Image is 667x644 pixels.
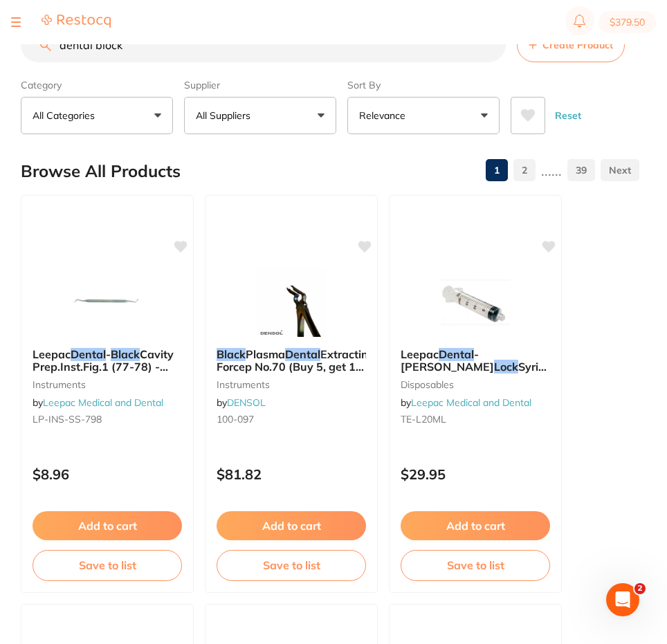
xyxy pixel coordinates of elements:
span: LP-INS-SS-798 [33,413,102,425]
span: Plasma [246,347,285,361]
span: 2 [634,583,646,594]
small: instruments [217,379,366,390]
label: Category [21,79,173,91]
p: $8.96 [33,466,182,482]
span: TE-L20ML [401,413,446,425]
span: - [106,347,111,361]
button: Save to list [401,550,550,580]
span: by [33,396,163,409]
label: Sort By [347,79,500,91]
p: $81.82 [217,466,366,482]
p: ...... [541,163,562,178]
button: $379.50 [599,11,656,33]
label: Supplier [184,79,336,91]
button: Save to list [33,550,182,580]
span: by [401,396,531,409]
button: Add to cart [401,511,550,540]
span: by [217,396,266,409]
input: Search Products [21,28,506,62]
a: 2 [513,156,536,184]
span: Create Product [542,39,613,50]
span: Leepac [33,347,71,361]
p: All Categories [33,109,100,122]
p: Relevance [359,109,411,122]
em: Dental [285,347,320,361]
a: Leepac Medical and Dental [411,396,531,409]
small: disposables [401,379,550,390]
p: $29.95 [401,466,550,482]
small: instruments [33,379,182,390]
em: Black [111,347,140,361]
button: Create Product [517,28,625,62]
span: - [PERSON_NAME] [401,347,494,374]
em: Dental [71,347,106,361]
img: Restocq Logo [42,14,111,28]
em: Dental [439,347,474,361]
img: Leepac Dental - Terumo Luer Lock Syringe 20ML - High Quality Dental Product [430,268,520,337]
button: Add to cart [33,511,182,540]
a: 1 [486,156,508,184]
a: Leepac Medical and Dental [43,396,163,409]
button: Save to list [217,550,366,580]
a: DENSOL [227,396,266,409]
button: All Suppliers [184,97,336,134]
img: Black Plasma Dental Extracting Forcep No.70 (Buy 5, get 1 free) [246,268,336,337]
h2: Browse All Products [21,162,181,181]
button: Reset [551,97,585,134]
a: Restocq Logo [42,14,111,30]
button: All Categories [21,97,173,134]
p: All Suppliers [196,109,256,122]
b: Leepac Dental - Terumo Luer Lock Syringe 20ML - High Quality Dental Product [401,348,550,374]
button: Relevance [347,97,500,134]
button: Add to cart [217,511,366,540]
span: Cavity Prep.Inst.Fig.1 (77-78) - INS-SS-798 - High Quality [33,347,174,399]
b: Black Plasma Dental Extracting Forcep No.70 (Buy 5, get 1 free) [217,348,366,374]
img: Leepac Dental - Black Cavity Prep.Inst.Fig.1 (77-78) - INS-SS-798 - High Quality Dental Product [62,268,152,337]
em: Lock [494,360,518,374]
span: 100-097 [217,413,254,425]
em: Black [217,347,246,361]
iframe: Intercom live chat [606,583,639,616]
span: Extracting Forcep No.70 (Buy 5, get 1 free) [217,347,375,387]
a: 39 [567,156,595,184]
span: Leepac [401,347,439,361]
b: Leepac Dental - Black Cavity Prep.Inst.Fig.1 (77-78) - INS-SS-798 - High Quality Dental Product [33,348,182,374]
